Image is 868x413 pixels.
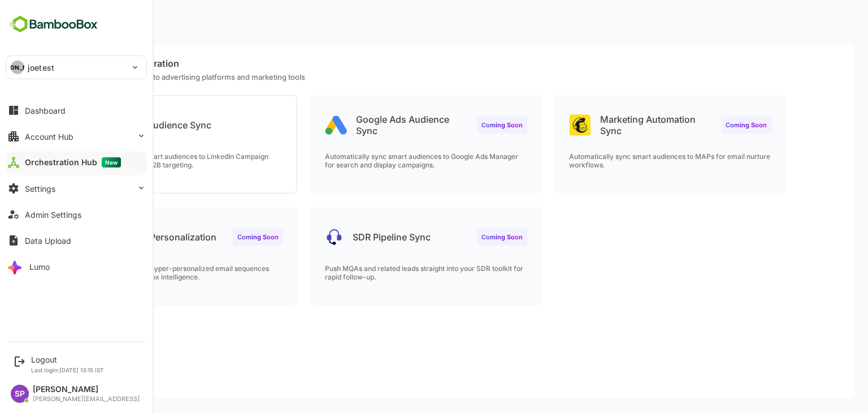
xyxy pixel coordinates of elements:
div: [PERSON_NAME] [33,385,140,394]
button: Admin Settings [6,203,147,226]
p: LinkedIn Audience Sync [68,119,172,131]
div: Dashboard [25,106,66,115]
div: Lumo [29,262,50,272]
p: Connect your segments to advertising platforms and marketing tools [27,72,815,81]
p: Automatically sync smart audiences to LinkedIn Campaign Manager for precise B2B targeting. [41,152,244,169]
span: New [102,157,121,167]
div: Logout [31,355,104,364]
div: SP [11,385,29,403]
div: [PERSON_NAME][EMAIL_ADDRESS] [33,395,140,403]
p: Push MQAs and related leads straight into your SDR toolkit for rapid follow-up. [285,264,488,281]
span: Coming Soon [442,121,483,129]
p: Automatically sync smart audiences to MAPs for email nurture workflows. [530,152,732,169]
p: Automatically sync smart audiences to Google Ads Manager for search and display campaigns. [285,152,488,169]
div: [PERSON_NAME] [11,61,24,74]
p: Trigger intent-based, hyper-personalized email sequences powered by BambooBox intelligence. [41,264,244,281]
div: Orchestration Hub [25,157,121,167]
button: Settings [6,177,147,200]
button: Data Upload [6,229,147,252]
img: BambooboxFullLogoMark.5f36c76dfaba33ec1ec1367b70bb1252.svg [6,14,101,35]
p: Lumo AI Personalization [73,231,177,243]
button: Dashboard [6,99,147,122]
div: Settings [25,184,55,193]
p: Last login: [DATE] 13:15 IST [31,367,104,373]
span: Coming Soon [442,233,483,241]
p: Create New Orchestration [27,58,815,69]
span: Coming Soon [686,121,727,129]
div: Account Hub [25,132,73,141]
div: [PERSON_NAME]joetest [6,56,146,79]
button: Account Hub [6,125,147,148]
button: Orchestration HubNew [6,151,147,174]
p: SDR Pipeline Sync [313,231,391,243]
p: joetest [28,62,54,74]
span: Coming Soon [198,233,239,241]
p: Orchestration Hub [14,16,103,28]
p: Marketing Automation Sync [561,114,672,136]
div: Admin Settings [25,210,81,220]
div: Data Upload [25,236,71,246]
p: Google Ads Audience Sync [316,114,428,136]
button: Lumo [6,255,147,278]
